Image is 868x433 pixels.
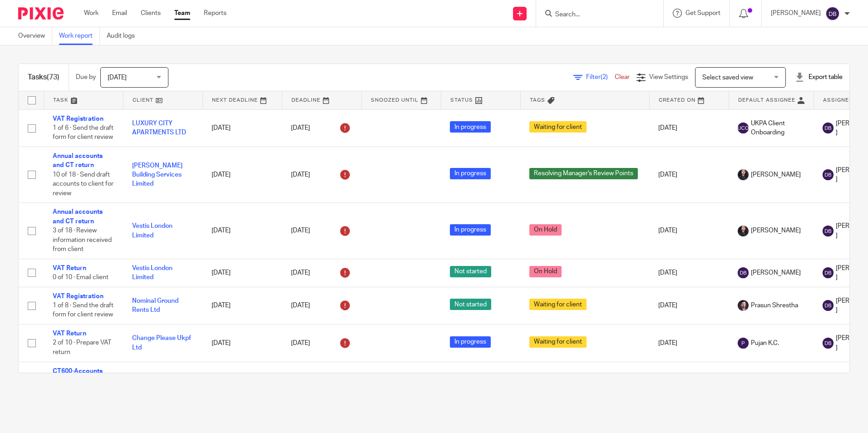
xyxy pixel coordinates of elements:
[53,125,113,141] span: 1 of 6 · Send the draft form for client review
[823,169,833,180] img: svg%3E
[823,300,833,311] img: svg%3E
[795,73,843,82] div: Export table
[53,227,112,252] span: 3 of 18 · Review information received from client
[649,362,729,427] td: [DATE]
[554,11,636,19] input: Search
[202,109,282,147] td: [DATE]
[450,168,491,179] span: In progress
[204,9,227,18] a: Reports
[751,119,804,138] span: UKPA Client Onboarding
[291,336,352,350] div: [DATE]
[53,293,104,300] a: VAT Registration
[586,74,615,80] span: Filter
[108,74,127,81] span: [DATE]
[53,209,103,224] a: Annual accounts and CT return
[47,74,59,81] span: (73)
[529,299,587,310] span: Waiting for client
[738,123,749,133] img: svg%3E
[649,287,729,324] td: [DATE]
[649,147,729,202] td: [DATE]
[450,336,491,348] span: In progress
[18,7,64,20] img: Pixie
[450,299,491,310] span: Not started
[751,170,801,179] span: [PERSON_NAME]
[53,302,113,318] span: 1 of 8 · Send the draft form for client review
[141,9,161,18] a: Clients
[291,167,352,182] div: [DATE]
[202,259,282,287] td: [DATE]
[107,27,142,45] a: Audit logs
[702,74,753,81] span: Select saved view
[530,98,545,103] span: Tags
[649,325,729,362] td: [DATE]
[291,298,352,313] div: [DATE]
[84,9,99,18] a: Work
[132,265,173,280] a: Vestis London Limited
[738,169,749,180] img: MicrosoftTeams-image.jfif
[823,123,833,133] img: svg%3E
[202,325,282,362] td: [DATE]
[738,226,749,236] img: MicrosoftTeams-image.jfif
[649,259,729,287] td: [DATE]
[686,10,720,16] span: Get Support
[291,121,352,135] div: [DATE]
[53,368,106,393] a: CT600-Accounts Referral (Non-Resident)-Current
[53,172,113,197] span: 10 of 18 · Send draft accounts to client for review
[529,224,562,236] span: On Hold
[174,9,190,18] a: Team
[823,267,833,278] img: svg%3E
[450,266,491,277] span: Not started
[529,336,587,348] span: Waiting for client
[450,121,491,133] span: In progress
[771,9,821,18] p: [PERSON_NAME]
[751,339,779,348] span: Pujan K.C.
[738,267,749,278] img: svg%3E
[53,274,108,280] span: 0 of 10 · Email client
[751,226,801,235] span: [PERSON_NAME]
[112,9,127,18] a: Email
[53,153,103,168] a: Annual accounts and CT return
[529,121,587,133] span: Waiting for client
[132,162,182,187] a: [PERSON_NAME] Building Services Limited
[601,74,608,80] span: (2)
[18,27,52,45] a: Overview
[132,120,186,136] a: LUXURY CITY APARTMENTS LTD
[450,224,491,236] span: In progress
[825,6,840,21] img: svg%3E
[132,298,178,313] a: Nominal Ground Rents Ltd
[738,338,749,349] img: svg%3E
[202,362,282,427] td: [DATE]
[202,147,282,202] td: [DATE]
[53,116,104,122] a: VAT Registration
[529,266,562,277] span: On Hold
[738,300,749,311] img: Capture.PNG
[615,74,630,80] a: Clear
[59,27,100,45] a: Work report
[53,330,86,337] a: VAT Return
[823,226,833,236] img: svg%3E
[649,109,729,147] td: [DATE]
[53,340,111,356] span: 2 of 10 · Prepare VAT return
[76,73,96,82] p: Due by
[28,73,59,82] h1: Tasks
[202,203,282,259] td: [DATE]
[649,203,729,259] td: [DATE]
[751,268,801,277] span: [PERSON_NAME]
[823,338,833,349] img: svg%3E
[291,224,352,238] div: [DATE]
[132,223,173,238] a: Vestis London Limited
[529,168,638,179] span: Resolving Manager's Review Points
[132,335,191,350] a: Change Please Ukpf Ltd
[202,287,282,324] td: [DATE]
[53,265,86,271] a: VAT Return
[649,74,688,80] span: View Settings
[751,301,798,310] span: Prasun Shrestha
[291,266,352,280] div: [DATE]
